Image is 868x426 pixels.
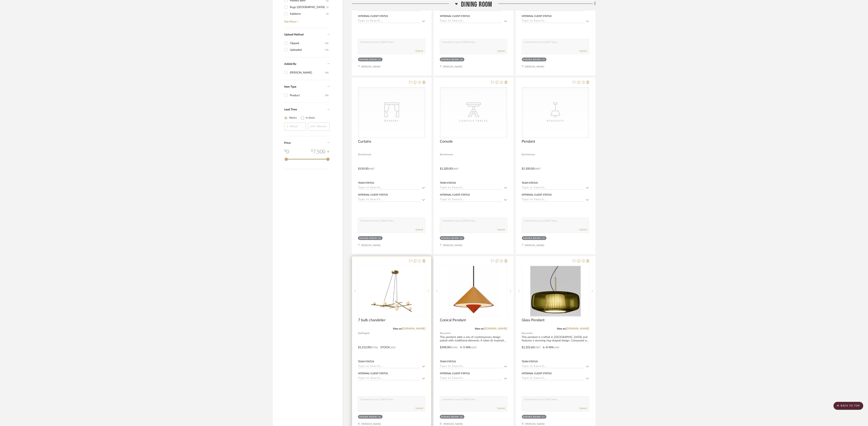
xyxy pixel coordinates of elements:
div: Internal Client Status [522,14,552,18]
div: (1) [460,237,463,240]
input: Type to Search… [522,19,584,23]
div: Team Status [358,181,374,185]
span: Lumens [443,331,451,335]
img: Conical Pendant [448,266,499,316]
div: (50) [325,69,329,76]
input: Type to Search… [440,198,502,202]
input: Type to Search… [522,198,584,202]
div: Dining Room [441,237,459,240]
span: 7 bulb chandelier [358,318,386,322]
div: Team Status [522,181,538,185]
div: [PERSON_NAME] [290,69,325,76]
div: Drapery [372,119,412,123]
div: (2) [378,237,381,240]
div: Internal Client Status [358,372,388,375]
div: (1) [542,237,545,240]
span: Price [284,142,291,144]
div: (1) [378,58,381,61]
input: Type to Search… [358,198,420,202]
div: 7,500 + [311,148,330,155]
div: Dining Room [523,237,541,240]
button: Submit [579,228,587,231]
div: Console Tables [453,119,494,123]
scroll-to-top-button: BACK TO TOP [834,402,863,410]
div: Rugs [GEOGRAPHIC_DATA] [290,4,326,10]
div: Internal Client Status [440,193,470,197]
button: Submit [497,49,505,53]
div: (1) [542,416,545,419]
div: Team Status [440,181,456,185]
div: Dining Room [523,416,541,419]
div: Dining Room [523,58,541,61]
div: Team Status [522,360,538,363]
input: Type to Search… [522,186,584,190]
span: By [358,331,361,335]
button: Submit [497,228,505,231]
input: Type to Search… [358,365,420,369]
div: Internal Client Status [522,372,552,375]
div: (1) [326,4,329,10]
span: Glass Pendant [522,318,545,322]
span: Unknown [525,153,535,157]
input: 1 Week [284,123,306,131]
button: Submit [415,228,423,231]
div: Dining Room [359,58,377,61]
div: 0 [358,266,425,317]
span: By [522,331,525,335]
div: Product [290,92,325,99]
span: By [522,153,525,157]
input: Type to Search… [440,365,502,369]
div: Uploaded [290,47,325,53]
span: Added By [284,63,296,65]
div: Internal Client Status [440,372,470,375]
button: Submit [415,406,423,410]
span: Item Type [284,85,296,88]
input: 20+ Weeks [308,123,330,131]
span: Unknown [443,153,453,157]
div: (50) [325,92,329,99]
input: Type to Search… [522,365,584,369]
div: (2) [326,11,329,17]
div: (1) [542,58,545,61]
span: View on [475,328,484,330]
div: Dining Room [441,416,459,419]
div: Internal Client Status [522,193,552,197]
div: Internal Client Status [358,14,388,18]
span: Pendant [522,139,535,144]
div: (36) [325,40,329,47]
div: Salaterra [290,11,326,17]
input: Type to Search… [440,377,502,380]
span: View on [557,328,566,330]
div: Internal Client Status [440,14,470,18]
div: (1) [460,58,463,61]
div: Pendants [535,119,576,123]
div: (14) [325,47,329,53]
a: [DOMAIN_NAME] [566,327,589,330]
span: By [440,331,443,335]
span: Unknown [361,153,371,157]
button: Submit [579,49,587,53]
div: Clipped [290,40,325,47]
div: 0 [440,266,507,317]
input: Type to Search… [440,19,502,23]
img: Glass Pendant [530,266,581,316]
div: 0 [284,148,289,155]
div: Dining Room [359,416,377,419]
div: Dining Room [359,237,377,240]
div: (2) [460,416,463,419]
button: Submit [415,49,423,53]
input: Type to Search… [358,19,420,23]
span: View on [393,328,402,330]
label: Weeks [289,116,297,120]
label: In Stock [306,116,315,120]
button: Submit [579,406,587,410]
img: 7 bulb chandelier [366,266,417,316]
span: Conical Pendant [440,318,466,322]
div: Internal Client Status [358,193,388,197]
div: Team Status [358,360,374,363]
span: By [358,153,361,157]
input: Type to Search… [440,186,502,190]
span: Curtains [358,139,371,144]
span: Perigold [361,331,369,335]
div: Dining Room [441,58,459,61]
